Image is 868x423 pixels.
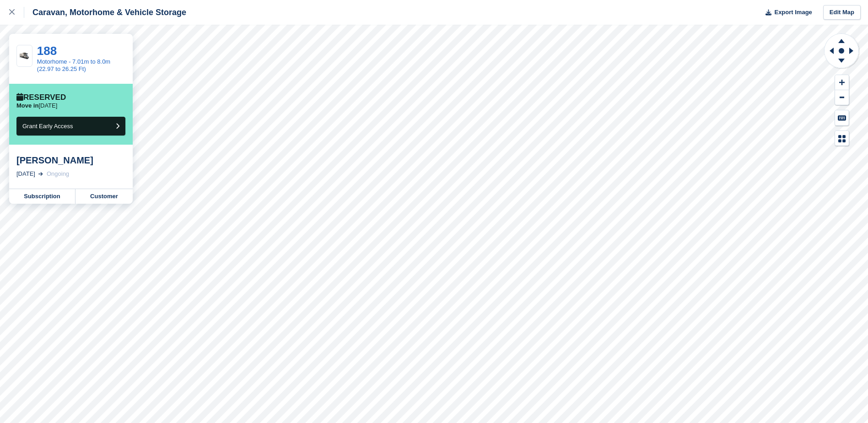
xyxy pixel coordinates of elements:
[16,93,66,102] div: Reserved
[16,102,57,109] p: [DATE]
[37,58,110,72] a: Motorhome - 7.01m to 8.0m (22.97 to 26.25 Ft)
[9,189,75,204] a: Subscription
[16,169,35,179] div: [DATE]
[16,155,125,166] div: [PERSON_NAME]
[835,131,849,146] button: Map Legend
[835,75,849,90] button: Zoom In
[835,90,849,105] button: Zoom Out
[17,52,32,60] img: Motorhome%20Pic.jpg
[835,110,849,125] button: Keyboard Shortcuts
[823,5,861,20] a: Edit Map
[22,123,73,130] span: Grant Early Access
[38,172,43,176] img: arrow-right-light-icn-cde0832a797a2874e46488d9cf13f60e5c3a73dbe684e267c42b8395dfbc2abf.svg
[37,44,57,58] a: 188
[760,5,812,20] button: Export Image
[16,102,38,109] span: Move in
[75,189,133,204] a: Customer
[774,8,812,17] span: Export Image
[24,7,186,18] div: Caravan, Motorhome & Vehicle Storage
[47,169,69,179] div: Ongoing
[16,117,125,136] button: Grant Early Access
